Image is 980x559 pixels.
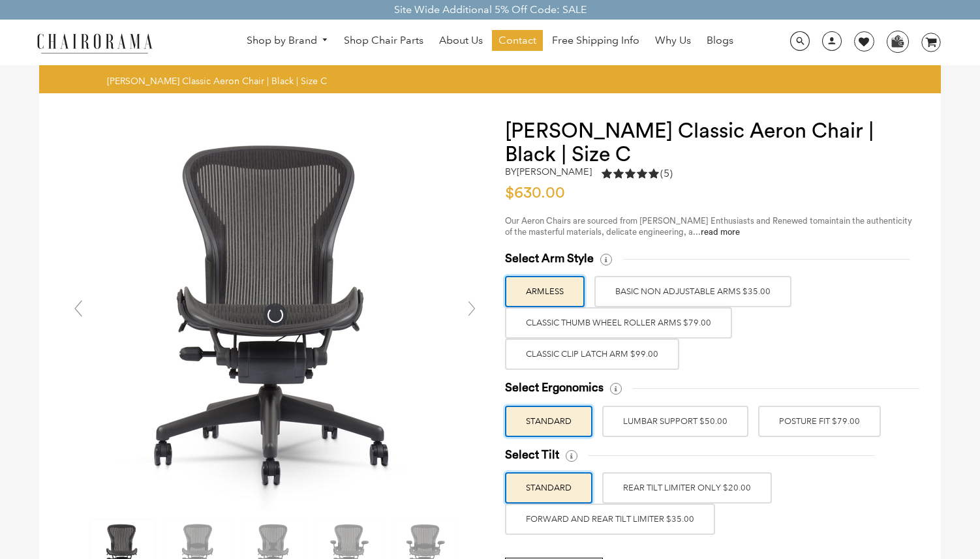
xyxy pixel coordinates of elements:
label: STANDARD [505,406,592,437]
label: LUMBAR SUPPORT $50.00 [602,406,748,437]
span: Blogs [707,34,733,48]
div: 5.0 rating (5 votes) [602,166,673,181]
span: Select Tilt [505,447,559,462]
label: STANDARD [505,472,592,504]
label: POSTURE FIT $79.00 [758,406,881,437]
label: ARMLESS [505,276,585,307]
span: Select Ergonomics [505,380,604,395]
a: Blogs [700,30,740,51]
span: $630.00 [505,185,565,201]
span: Select Arm Style [505,251,594,266]
a: Shop by Brand [240,31,335,51]
a: Contact [492,30,543,51]
a: [PERSON_NAME] [517,166,592,177]
span: Contact [498,34,536,48]
span: Free Shipping Info [552,34,639,48]
nav: breadcrumbs [107,75,331,87]
a: About Us [433,30,489,51]
a: 5.0 rating (5 votes) [602,166,673,184]
img: chairorama [29,31,160,54]
a: Shop Chair Parts [337,30,430,51]
nav: DesktopNavigation [215,30,765,54]
span: (5) [660,167,673,181]
label: REAR TILT LIMITER ONLY $20.00 [602,472,772,504]
span: About Us [439,34,483,48]
label: FORWARD AND REAR TILT LIMITER $35.00 [505,504,715,535]
a: Herman Miller Classic Aeron Chair | Black | Size C - chairorama [80,308,471,320]
a: Why Us [649,30,697,51]
label: Classic Thumb Wheel Roller Arms $79.00 [505,307,732,339]
span: Our Aeron Chairs are sourced from [PERSON_NAME] Enthusiasts and Renewed to [505,217,818,225]
a: read more [701,228,740,236]
span: Shop Chair Parts [344,34,423,48]
span: Why Us [655,34,691,48]
label: Classic Clip Latch Arm $99.00 [505,339,679,370]
h2: by [505,166,592,177]
span: [PERSON_NAME] Classic Aeron Chair | Black | Size C [107,75,327,87]
label: BASIC NON ADJUSTABLE ARMS $35.00 [594,276,791,307]
img: WhatsApp_Image_2024-07-12_at_16.23.01.webp [887,31,908,51]
h1: [PERSON_NAME] Classic Aeron Chair | Black | Size C [505,119,915,166]
a: Free Shipping Info [545,30,646,51]
img: Herman Miller Classic Aeron Chair | Black | Size C - chairorama [80,119,471,511]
